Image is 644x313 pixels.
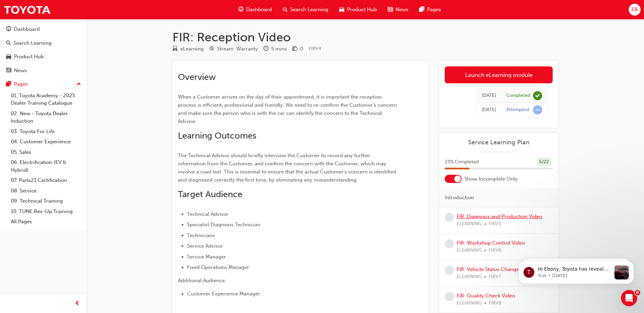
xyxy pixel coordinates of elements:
iframe: Intercom live chat [621,290,637,306]
div: Pages [14,80,28,88]
span: Specialist Diagnosis Technician [187,222,260,228]
div: Product Hub [14,53,44,61]
span: Pages [427,6,441,14]
iframe: Intercom notifications message [508,247,644,295]
span: guage-icon [238,5,243,14]
span: money-icon [292,46,297,52]
div: Attempted [506,107,529,113]
span: car-icon [6,54,11,60]
div: Completed [506,92,530,99]
span: search-icon [6,40,11,46]
button: EB [629,4,641,16]
span: up-icon [76,80,81,89]
a: pages-iconPages [414,3,446,17]
span: target-icon [209,46,214,52]
span: News [395,6,408,14]
div: Tue Aug 19 2025 07:11:54 GMT+1000 (Australian Eastern Standard Time) [482,92,496,100]
span: FIRV8 [489,299,501,307]
span: learningRecordVerb_NONE-icon [445,292,454,301]
span: pages-icon [6,81,11,87]
div: 5 / 22 [537,158,551,167]
span: Product Hub [347,6,377,14]
span: The Technical Advisor should briefly interview the Customer to record any further information fro... [178,152,398,183]
div: 5 mins [271,45,287,53]
span: Overview [178,72,216,82]
span: news-icon [6,68,11,74]
a: Dashboard [3,23,84,36]
span: Target Audience [178,189,242,200]
a: News [3,64,84,77]
span: FIRV6 [489,247,501,254]
div: 0 [300,45,303,53]
a: Service Learning Plan [445,139,553,146]
a: All Pages [8,216,84,227]
a: Launch eLearning module [445,66,553,83]
span: Search Learning [290,6,328,14]
span: news-icon [388,5,393,14]
div: Stream [209,45,258,53]
span: Introduction [445,194,474,202]
span: learningRecordVerb_NONE-icon [445,213,454,222]
a: 05. Sales [8,147,84,158]
span: clock-icon [263,46,269,52]
a: 04. Customer Experience [8,137,84,147]
div: News [14,67,27,75]
span: Technical Advisor [187,211,228,217]
span: guage-icon [6,26,11,33]
span: learningResourceType_ELEARNING-icon [172,46,178,52]
div: Type [172,45,204,53]
div: eLearning [180,45,204,53]
span: FIRV7 [489,273,501,281]
span: Service Advisor [187,243,223,249]
span: ELEARNING [457,247,482,254]
a: car-iconProduct Hub [334,3,382,17]
span: ELEARNING [457,220,482,228]
span: search-icon [283,5,288,14]
span: prev-icon [75,299,80,308]
div: Duration [263,45,287,53]
a: 06. Electrification (EV & Hybrid) [8,157,84,175]
span: FIRV5 [489,220,501,228]
a: 01. Toyota Academy - 2025 Dealer Training Catalogue [8,90,84,108]
span: Fixed Operations Manager [187,264,249,270]
span: Dashboard [246,6,272,14]
div: Dashboard [14,25,40,33]
img: Trak [3,2,51,17]
h1: FIR: Reception Video [172,30,558,45]
a: search-iconSearch Learning [277,3,334,17]
a: 10. TUNE Rev-Up Training [8,206,84,217]
a: FIR: Workshop Control Video [457,240,525,246]
span: car-icon [339,5,344,14]
div: Price [292,45,303,53]
span: learningRecordVerb_NONE-icon [445,266,454,275]
span: Technicians [187,232,215,238]
span: Learning Outcomes [178,130,256,141]
span: Additional Audience: [178,277,226,284]
button: Pages [3,78,84,90]
a: 02. New - Toyota Dealer Induction [8,108,84,126]
a: 07. Parts21 Certification [8,175,84,186]
span: 23 % Completed [445,158,479,166]
span: ELEARNING [457,299,482,307]
span: Customer Experience Manager [187,291,260,297]
div: Search Learning [14,39,52,47]
span: 6 [635,290,640,295]
span: learningRecordVerb_ATTEMPT-icon [533,105,542,114]
span: When a Customer arrives on the day of their appointment, it is important the reception process is... [178,94,398,124]
span: learningRecordVerb_COMPLETE-icon [533,91,542,100]
button: DashboardSearch LearningProduct HubNews [3,22,84,78]
span: learningRecordVerb_NONE-icon [445,239,454,248]
a: FIR: Quality Check Video [457,293,515,299]
div: Stream: Warranty [217,45,258,53]
a: news-iconNews [382,3,414,17]
a: guage-iconDashboard [233,3,277,17]
a: 08. Service [8,186,84,196]
a: Search Learning [3,37,84,49]
div: Tue Aug 19 2025 07:10:01 GMT+1000 (Australian Eastern Standard Time) [482,106,496,114]
span: Learning resource code [309,46,321,51]
a: FIR: Vehicle Status Change Video [457,266,534,272]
